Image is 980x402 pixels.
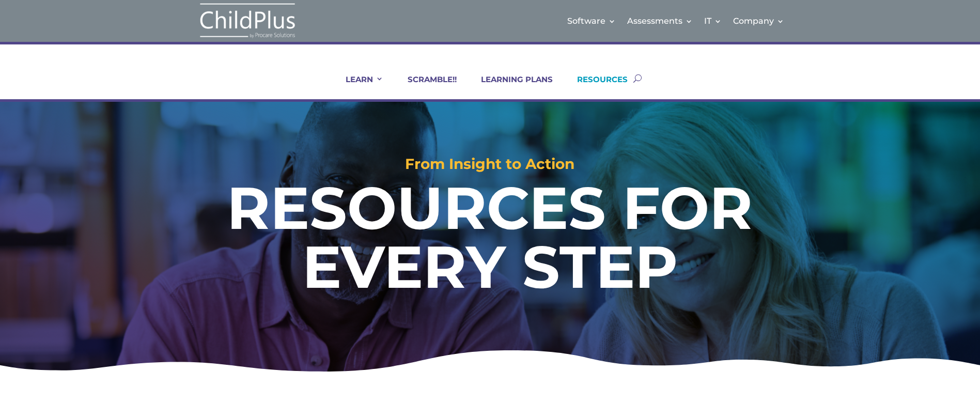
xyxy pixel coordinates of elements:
a: LEARNING PLANS [468,74,553,99]
a: RESOURCES [564,74,628,99]
h2: From Insight to Action [49,157,931,176]
a: SCRAMBLE!! [395,74,457,99]
h1: RESOURCES FOR EVERY STEP [137,179,843,302]
a: LEARN [333,74,383,99]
